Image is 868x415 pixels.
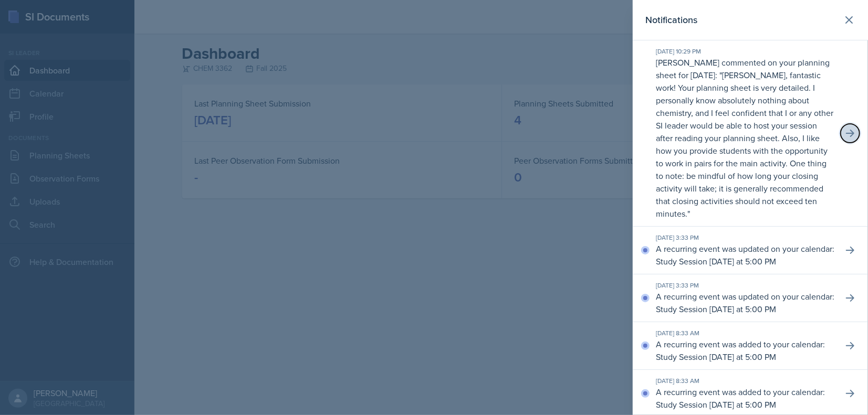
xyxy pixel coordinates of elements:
[656,56,834,220] p: [PERSON_NAME] commented on your planning sheet for [DATE]: " "
[656,386,834,411] p: A recurring event was added to your calendar: Study Session [DATE] at 5:00 PM
[656,233,834,242] div: [DATE] 3:33 PM
[656,376,834,386] div: [DATE] 8:33 AM
[645,13,697,27] h2: Notifications
[656,69,833,219] p: [PERSON_NAME], fantastic work! Your planning sheet is very detailed. I personally know absolutely...
[656,281,834,290] div: [DATE] 3:33 PM
[656,338,834,363] p: A recurring event was added to your calendar: Study Session [DATE] at 5:00 PM
[656,290,834,315] p: A recurring event was updated on your calendar: Study Session [DATE] at 5:00 PM
[656,47,834,56] div: [DATE] 10:29 PM
[656,328,834,338] div: [DATE] 8:33 AM
[656,242,834,268] p: A recurring event was updated on your calendar: Study Session [DATE] at 5:00 PM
